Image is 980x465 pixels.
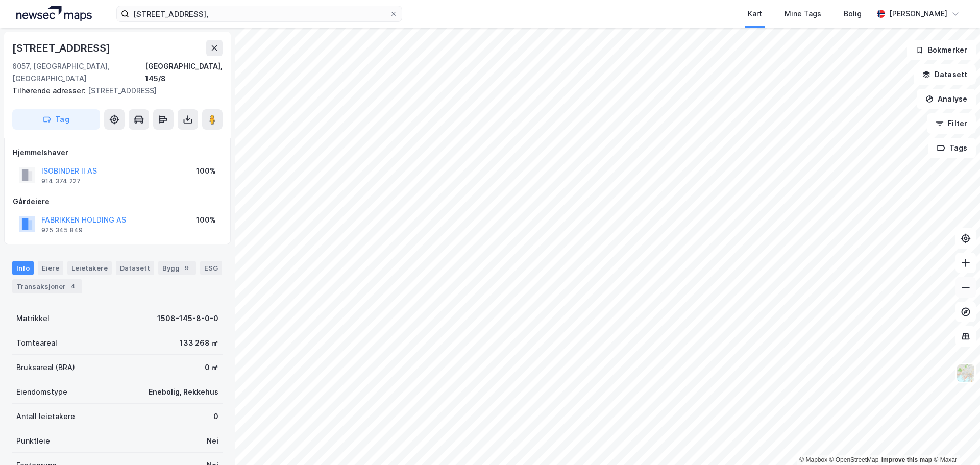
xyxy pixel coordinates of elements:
[13,146,222,159] div: Hjemmelshaver
[16,410,75,423] div: Antall leietakere
[129,6,389,21] input: Søk på adresse, matrikkel, gårdeiere, leietakere eller personer
[158,261,196,275] div: Bygg
[927,113,976,134] button: Filter
[12,40,112,56] div: [STREET_ADDRESS]
[799,456,827,463] a: Mapbox
[928,138,976,158] button: Tags
[929,416,980,465] div: Kontrollprogram for chat
[881,456,932,463] a: Improve this map
[785,8,821,20] div: Mine Tags
[67,261,112,275] div: Leietakere
[889,8,947,20] div: [PERSON_NAME]
[149,386,218,398] div: Enebolig, Rekkehus
[205,361,218,374] div: 0 ㎡
[16,337,57,349] div: Tomteareal
[956,363,975,383] img: Z
[207,435,218,447] div: Nei
[200,261,222,275] div: ESG
[196,214,216,226] div: 100%
[12,86,88,95] span: Tilhørende adresser:
[16,6,92,21] img: logo.a4113a55bc3d86da70a041830d287a7e.svg
[929,416,980,465] iframe: Chat Widget
[68,281,78,291] div: 4
[16,386,67,398] div: Eiendomstype
[213,410,218,423] div: 0
[180,337,218,349] div: 133 268 ㎡
[12,60,145,85] div: 6057, [GEOGRAPHIC_DATA], [GEOGRAPHIC_DATA]
[16,312,50,325] div: Matrikkel
[917,89,976,109] button: Analyse
[196,165,216,177] div: 100%
[182,263,192,273] div: 9
[12,261,34,275] div: Info
[16,361,75,374] div: Bruksareal (BRA)
[116,261,154,275] div: Datasett
[907,40,976,60] button: Bokmerker
[12,279,82,293] div: Transaksjoner
[748,8,762,20] div: Kart
[41,226,83,234] div: 925 345 849
[12,85,214,97] div: [STREET_ADDRESS]
[844,8,862,20] div: Bolig
[145,60,223,85] div: [GEOGRAPHIC_DATA], 145/8
[157,312,218,325] div: 1508-145-8-0-0
[914,64,976,85] button: Datasett
[16,435,50,447] div: Punktleie
[41,177,81,185] div: 914 374 227
[829,456,879,463] a: OpenStreetMap
[13,195,222,208] div: Gårdeiere
[12,109,100,130] button: Tag
[38,261,63,275] div: Eiere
